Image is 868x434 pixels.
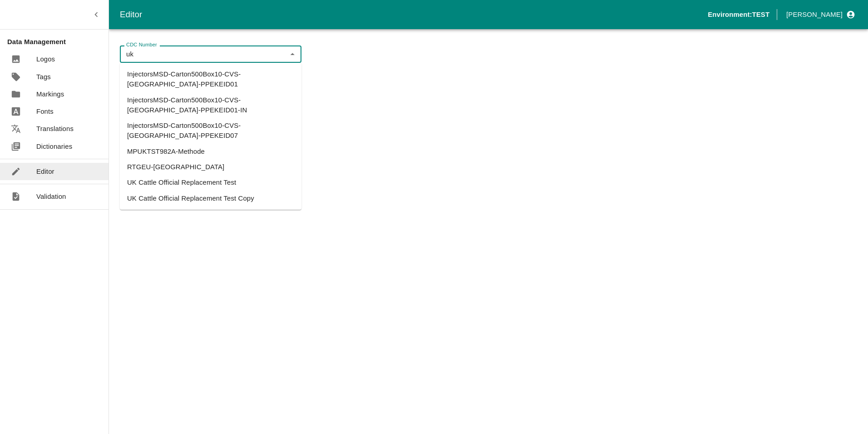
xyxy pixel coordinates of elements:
[36,141,72,151] p: Dictionaries
[120,8,708,21] div: Editor
[7,37,108,47] p: Data Management
[36,54,55,64] p: Logos
[120,175,301,190] li: UK Cattle Official Replacement Test
[36,89,64,99] p: Markings
[120,191,301,206] li: UK Cattle Official Replacement Test Copy
[36,106,54,116] p: Fonts
[36,72,51,82] p: Tags
[120,159,301,175] li: RTGEU-[GEOGRAPHIC_DATA]
[120,92,301,118] li: InjectorsMSD-Carton500Box10-CVS-[GEOGRAPHIC_DATA]-PPEKEID01-IN
[783,7,857,22] button: profile
[126,41,157,49] label: CDC Number
[120,118,301,144] li: InjectorsMSD-Carton500Box10-CVS-[GEOGRAPHIC_DATA]-PPEKEID07
[708,10,769,20] p: Environment: TEST
[120,66,301,92] li: InjectorsMSD-Carton500Box10-CVS-[GEOGRAPHIC_DATA]-PPEKEID01
[36,124,74,134] p: Translations
[286,48,298,60] button: Close
[36,167,54,177] p: Editor
[786,10,843,20] p: [PERSON_NAME]
[120,144,301,159] li: MPUKTST982A-Methode
[36,192,66,202] p: Validation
